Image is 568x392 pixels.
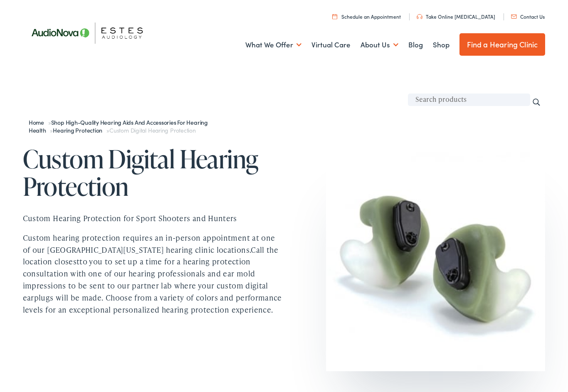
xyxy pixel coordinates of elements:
img: utility icon [511,15,517,19]
img: utility icon [417,14,422,19]
input: Search products [408,94,530,106]
a: Shop High-Quality Hearing Aids and Accessories for Hearing Health [29,118,208,135]
a: Virtual Care [311,30,351,60]
a: Hearing Protection [53,126,106,134]
input: Search [532,98,541,107]
h1: Custom Digital Hearing Protection [23,145,284,200]
a: Contact Us [511,13,545,20]
img: Hunter Shooter Custom Digital Hearing Protection Westone DefendEars [326,152,546,371]
p: Custom hearing protection requires an in-person appointment at one of our [GEOGRAPHIC_DATA][US_ST... [23,232,284,316]
a: Take Online [MEDICAL_DATA] [417,13,495,20]
a: Home [29,118,48,126]
a: What We Offer [245,30,301,60]
a: Schedule an Appointment [332,13,401,20]
p: Custom Hearing Protection for Sport Shooters and Hunters [23,212,284,224]
a: Find a Hearing Clinic [459,33,546,56]
a: Shop [433,30,449,60]
img: utility icon [332,14,337,19]
a: Blog [408,30,423,60]
a: About Us [361,30,398,60]
span: » » » [29,118,208,135]
span: Custom Digital Hearing Protection [109,126,196,134]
